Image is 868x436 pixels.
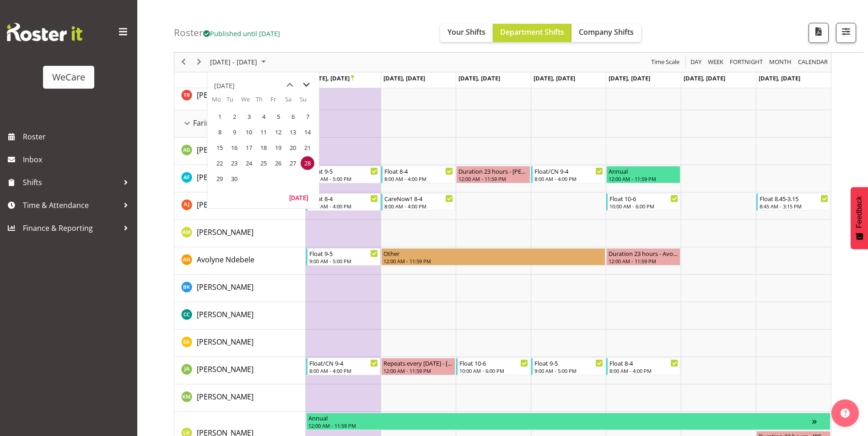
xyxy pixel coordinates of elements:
span: [DATE], [DATE] [759,74,800,82]
div: Duration 23 hours - [PERSON_NAME] [458,166,528,175]
span: Thursday, September 25, 2025 [257,156,270,170]
button: Today [283,191,314,204]
h4: Roster [174,27,280,38]
span: Saturday, September 6, 2025 [286,110,300,123]
th: Mo [212,95,226,109]
a: [PERSON_NAME] [197,172,253,183]
td: Aleea Devenport resource [174,138,306,165]
span: Friday, September 12, 2025 [271,125,285,139]
span: Wednesday, September 17, 2025 [242,141,256,154]
span: Tuesday, September 16, 2025 [227,141,241,154]
span: Monday, September 8, 2025 [213,125,226,139]
div: title [214,77,235,95]
a: [PERSON_NAME] [197,282,253,292]
div: previous period [176,53,191,72]
span: [PERSON_NAME] [197,200,253,210]
a: Avolyne Ndebele [197,254,254,265]
div: 12:00 AM - 11:59 PM [458,175,528,182]
div: Annual [308,413,812,422]
div: 8:00 AM - 4:00 PM [534,175,603,182]
td: Tyla Boyd resource [174,83,306,110]
div: Jane Arps"s event - Float 8-4 Begin From Friday, September 26, 2025 at 8:00:00 AM GMT+12:00 Ends ... [606,358,680,375]
div: Float 9-5 [309,166,378,175]
td: Amy Johannsen resource [174,192,306,220]
span: Finance & Reporting [23,221,119,235]
span: [PERSON_NAME] [197,145,253,155]
span: [PERSON_NAME] [197,227,253,237]
span: Friday, September 5, 2025 [271,110,285,123]
img: Rosterit website logo [7,23,82,41]
span: Thursday, September 18, 2025 [257,141,270,154]
div: Alex Ferguson"s event - Annual Begin From Friday, September 26, 2025 at 12:00:00 AM GMT+12:00 End... [606,166,680,183]
div: Jane Arps"s event - Repeats every tuesday - Jane Arps Begin From Tuesday, September 23, 2025 at 1... [381,358,455,375]
td: Jane Arps resource [174,357,306,384]
span: Sunday, September 14, 2025 [301,125,314,139]
td: Charlotte Courtney resource [174,302,306,330]
div: Float 8-4 [309,194,378,203]
span: Monday, September 29, 2025 [213,172,226,186]
div: Alex Ferguson"s event - Float/CN 9-4 Begin From Thursday, September 25, 2025 at 8:00:00 AM GMT+12... [531,166,605,183]
div: 12:00 AM - 11:59 PM [609,257,678,265]
div: Jane Arps"s event - Float 10-6 Begin From Wednesday, September 24, 2025 at 10:00:00 AM GMT+12:00 ... [456,358,530,375]
span: Tuesday, September 30, 2025 [227,172,241,186]
span: Faringdon [193,117,228,128]
span: [DATE], [DATE] [458,74,500,82]
span: Saturday, September 13, 2025 [286,125,300,139]
div: Alex Ferguson"s event - Duration 23 hours - Alex Ferguson Begin From Wednesday, September 24, 202... [456,166,530,183]
span: Saturday, September 20, 2025 [286,141,300,154]
div: Amy Johannsen"s event - CareNow1 8-4 Begin From Tuesday, September 23, 2025 at 8:00:00 AM GMT+12:... [381,193,455,211]
span: Published until [DATE] [203,29,280,38]
button: Month [797,57,830,68]
span: Your Shifts [447,27,485,37]
span: Friday, September 19, 2025 [271,141,285,154]
span: Sunday, September 7, 2025 [301,110,314,123]
span: Wednesday, September 10, 2025 [242,125,256,139]
button: Timeline Week [706,57,725,68]
div: Float/CN 9-4 [309,358,378,367]
span: Thursday, September 11, 2025 [257,125,270,139]
div: next period [191,53,207,72]
div: 12:00 AM - 11:59 PM [383,367,453,374]
button: Your Shifts [440,24,493,42]
button: next month [298,77,314,93]
button: previous month [281,77,298,93]
span: [DATE], [DATE] [383,74,425,82]
span: Thursday, September 4, 2025 [257,110,270,123]
button: Previous [178,57,190,68]
div: Avolyne Ndebele"s event - Float 9-5 Begin From Monday, September 22, 2025 at 9:00:00 AM GMT+12:00... [306,248,380,266]
div: Jane Arps"s event - Float 9-5 Begin From Thursday, September 25, 2025 at 9:00:00 AM GMT+12:00 End... [531,358,605,375]
span: Monday, September 15, 2025 [213,141,226,154]
button: Next [193,57,205,68]
span: [PERSON_NAME] [197,392,253,402]
div: Alex Ferguson"s event - Float 9-5 Begin From Monday, September 22, 2025 at 9:00:00 AM GMT+12:00 E... [306,166,380,183]
div: Float 10-6 [609,194,678,203]
span: Department Shifts [500,27,564,37]
div: 8:00 AM - 4:00 PM [384,202,453,210]
div: Annual [609,166,678,175]
div: Duration 23 hours - Avolyne Ndebele [609,249,678,258]
th: Su [300,95,314,109]
div: Float/CN 9-4 [534,166,603,175]
div: Repeats every [DATE] - [PERSON_NAME] [383,358,453,367]
div: 8:00 AM - 4:00 PM [384,175,453,182]
div: 9:00 AM - 5:00 PM [309,257,378,265]
button: September 2025 [209,57,270,68]
th: We [241,95,256,109]
th: Tu [226,95,241,109]
button: Timeline Day [689,57,703,68]
div: 9:00 AM - 5:00 PM [309,175,378,182]
span: Week [707,57,724,68]
div: Float 8.45-3.15 [760,194,828,203]
div: Amy Johannsen"s event - Float 8.45-3.15 Begin From Sunday, September 28, 2025 at 8:45:00 AM GMT+1... [756,193,830,211]
span: [DATE], [DATE] [534,74,575,82]
a: [PERSON_NAME] [197,90,253,101]
span: Roster [23,130,133,144]
button: Department Shifts [493,24,571,42]
a: [PERSON_NAME] [197,144,253,155]
button: Fortnight [728,57,765,68]
button: Timeline Month [768,57,793,68]
div: Float 9-5 [534,358,603,367]
td: Sunday, September 28, 2025 [300,155,314,171]
span: Tuesday, September 2, 2025 [227,110,241,123]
